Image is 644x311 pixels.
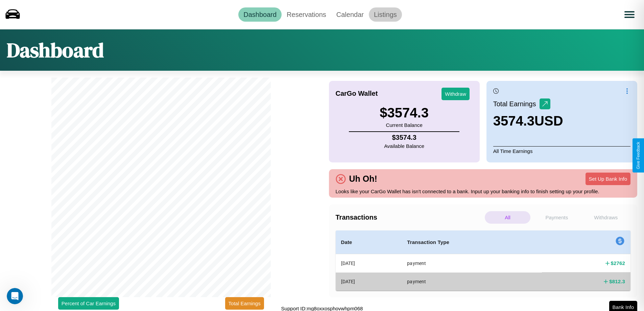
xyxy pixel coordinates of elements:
[336,90,378,97] h4: CarGo Wallet
[609,278,625,285] h4: $ 812.3
[493,113,563,129] h3: 3574.3 USD
[336,272,402,290] th: [DATE]
[534,211,579,224] p: Payments
[341,238,397,246] h4: Date
[636,142,641,169] div: Give Feedback
[586,173,630,185] button: Set Up Bank Info
[583,211,629,224] p: Withdraws
[380,120,429,130] p: Current Balance
[336,214,483,221] h4: Transactions
[336,187,631,196] p: Looks like your CarGo Wallet has isn't connected to a bank. Input up your banking info to finish ...
[611,260,625,267] h4: $ 2762
[384,134,424,141] h4: $ 3574.3
[7,288,23,304] iframe: Intercom live chat
[407,238,536,246] h4: Transaction Type
[225,297,264,310] button: Total Earnings
[282,7,331,22] a: Reservations
[402,272,542,290] th: payment
[58,297,119,310] button: Percent of Car Earnings
[402,254,542,273] th: payment
[238,7,282,22] a: Dashboard
[7,36,104,64] h1: Dashboard
[620,5,639,24] button: Open menu
[369,7,402,22] a: Listings
[336,230,631,291] table: simple table
[493,146,630,156] p: All Time Earnings
[380,105,429,120] h3: $ 3574.3
[331,7,369,22] a: Calendar
[493,98,540,110] p: Total Earnings
[384,141,424,151] p: Available Balance
[346,174,381,184] h4: Uh Oh!
[485,211,530,224] p: All
[442,88,470,100] button: Withdraw
[336,254,402,273] th: [DATE]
